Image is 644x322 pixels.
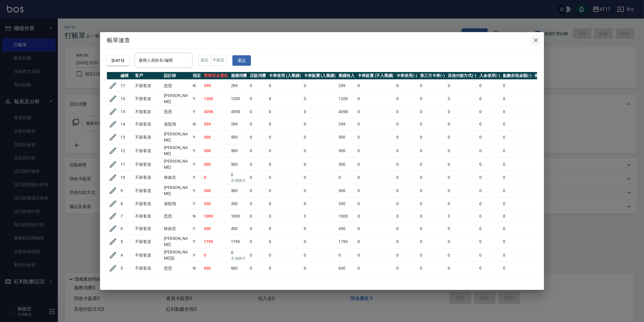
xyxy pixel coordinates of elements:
td: 不留客資 [134,144,162,158]
td: 0 [267,198,302,210]
td: 0 [248,210,267,222]
td: 0 [202,171,230,184]
td: 0 [267,262,302,275]
td: 0 [356,171,395,184]
td: 0 [248,235,267,249]
td: 0 [419,118,446,130]
td: 0 [356,198,395,210]
td: Y [191,198,202,210]
td: 500 [230,184,249,198]
td: 350 [230,198,249,210]
td: 0 [446,144,478,158]
td: 0 [248,171,267,184]
td: 0 [356,275,395,287]
td: 0 [302,249,337,262]
td: 0 [419,222,446,235]
th: 服務消費 [230,72,249,80]
td: 0 [395,106,419,118]
td: 0 [302,222,337,235]
td: 500 [202,144,230,158]
th: 入金使用(-) [478,72,501,80]
td: 0 [478,235,501,249]
td: 0 [478,158,501,171]
td: N [191,275,202,287]
td: 0 [248,144,267,158]
p: 含 儲值卡 [231,256,247,261]
td: 13 [119,130,134,144]
td: 0 [302,92,337,106]
td: 0 [356,80,395,92]
td: 0 [356,144,395,158]
td: 600 [230,262,249,275]
td: 1000 [202,210,230,222]
td: 0 [337,171,356,184]
td: 0 [446,210,478,222]
td: 0 [478,198,501,210]
td: 0 [501,184,533,198]
button: [DATE] [107,55,129,66]
td: 0 [478,106,501,118]
td: 0 [267,184,302,198]
td: 0 [501,262,533,275]
td: 1799 [202,235,230,249]
td: 0 [230,249,249,262]
td: 張凱翔 [162,118,191,130]
p: 含 儲值卡 [231,178,247,183]
td: [PERSON_NAME] [162,130,191,144]
td: Y [191,130,202,144]
td: 0 [446,118,478,130]
td: 500 [230,130,249,144]
td: 1200 [202,92,230,106]
td: 0 [248,275,267,287]
td: 0 [267,235,302,249]
td: 10 [119,171,134,184]
td: 0 [302,198,337,210]
td: 0 [501,275,533,287]
td: 0 [478,130,501,144]
td: 15 [119,106,134,118]
th: 店販消費 [248,72,267,80]
td: 0 [248,184,267,198]
td: N [191,118,202,130]
td: 500 [202,184,230,198]
td: 0 [356,118,395,130]
td: 1000 [337,210,356,222]
th: 營業現金應收 [202,72,230,80]
td: 0 [446,262,478,275]
td: 0 [419,171,446,184]
td: 0 [395,92,419,106]
td: 0 [267,106,302,118]
td: 450 [202,222,230,235]
th: 卡券使用(-) [395,72,419,80]
td: 0 [302,184,337,198]
td: 0 [419,106,446,118]
td: [PERSON_NAME] [162,184,191,198]
td: 0 [356,222,395,235]
th: 點數折抵金額(-) [501,72,533,80]
th: 業績收入 [337,72,356,80]
td: 0 [302,171,337,184]
td: Y [191,92,202,106]
td: 林政宏 [162,171,191,184]
td: Y [191,171,202,184]
td: 不留客資 [134,184,162,198]
td: 0 [395,80,419,92]
td: 思思 [162,262,191,275]
td: 0 [302,106,337,118]
td: 0 [446,275,478,287]
td: 4398 [230,106,249,118]
td: 0 [478,222,501,235]
td: 0 [395,275,419,287]
td: 1799 [337,235,356,249]
td: 思思 [162,80,191,92]
td: 0 [230,171,249,184]
td: 張凱翔 [162,275,191,287]
td: 林政宏 [162,222,191,235]
td: 0 [478,249,501,262]
td: 0 [446,80,478,92]
td: 0 [395,130,419,144]
td: Y [191,158,202,171]
button: 指定 [198,55,211,66]
td: 0 [267,144,302,158]
td: 500 [337,158,356,171]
